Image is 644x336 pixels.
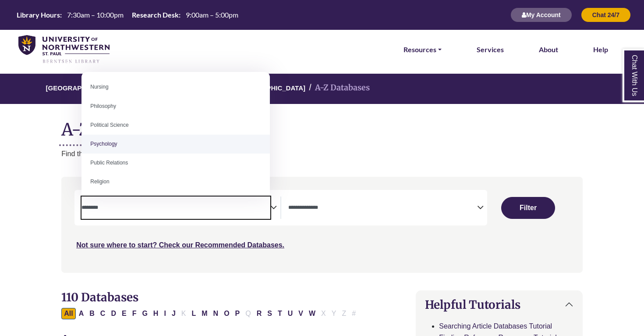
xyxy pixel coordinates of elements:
button: Filter Results U [285,308,296,319]
h1: A-Z Databases [61,113,583,139]
a: My Account [510,11,572,18]
a: Resources [403,44,442,55]
button: Filter Results L [189,308,198,319]
button: Filter Results F [130,308,139,319]
table: Hours Today [13,10,242,18]
button: Filter Results N [211,308,221,319]
textarea: Search [81,205,270,212]
nav: Search filters [61,177,583,272]
button: Filter Results D [108,308,119,319]
button: Filter Results P [233,308,243,319]
a: About [539,44,558,55]
button: Filter Results T [275,308,285,319]
button: Filter Results E [119,308,129,319]
button: My Account [510,7,572,22]
li: Psychology [81,135,270,154]
button: Filter Results O [221,308,232,319]
textarea: Search [288,205,477,212]
button: All [61,308,75,319]
p: Find the best library databases for your research. [61,148,583,160]
li: Philosophy [81,97,270,116]
button: Filter Results I [161,308,168,319]
img: library_home [18,35,110,64]
button: Filter Results C [98,308,108,319]
li: Nursing [81,78,270,97]
span: 7:30am – 10:00pm [67,11,124,19]
a: Hours Today [13,10,242,20]
button: Filter Results A [76,308,87,319]
button: Filter Results H [151,308,161,319]
a: Chat 24/7 [581,11,631,18]
th: Research Desk: [128,10,181,19]
button: Helpful Tutorials [416,291,582,318]
button: Submit for Search Results [501,197,555,219]
button: Filter Results G [139,308,150,319]
button: Filter Results B [87,308,97,319]
button: Filter Results V [296,308,306,319]
li: Public Relations [81,154,270,172]
button: Filter Results W [306,308,318,319]
div: Alpha-list to filter by first letter of database name [61,309,359,317]
li: Political Science [81,116,270,135]
button: Chat 24/7 [581,7,631,22]
li: A-Z Databases [305,82,370,94]
th: Library Hours: [13,10,62,19]
a: Help [593,44,608,55]
span: 9:00am – 5:00pm [186,11,238,19]
li: Religion [81,172,270,191]
button: Filter Results R [254,308,265,319]
span: 110 Databases [61,290,138,304]
button: Filter Results M [199,308,210,319]
a: Not sure where to start? Check our Recommended Databases. [76,241,284,249]
a: Searching Article Databases Tutorial [439,322,552,330]
a: Services [477,44,504,55]
button: Filter Results S [265,308,275,319]
button: Filter Results J [169,308,178,319]
nav: breadcrumb [61,74,583,104]
a: [GEOGRAPHIC_DATA][PERSON_NAME] [46,83,171,92]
